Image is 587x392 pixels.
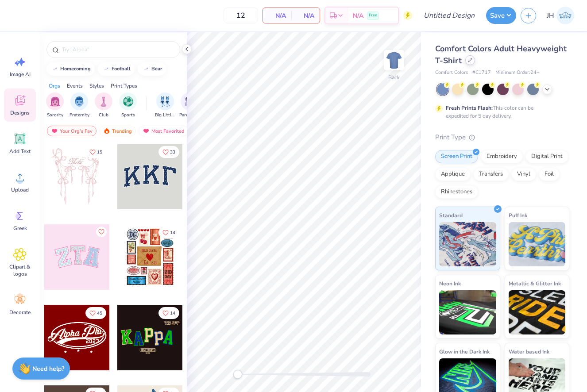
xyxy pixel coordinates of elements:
[96,227,107,237] button: Like
[112,66,131,71] div: football
[556,7,574,24] img: Jilian Hawkes
[539,168,560,181] div: Foil
[170,150,175,154] span: 33
[233,370,242,379] div: Accessibility label
[51,66,58,72] img: trend_line.gif
[179,92,200,119] div: filter for Parent's Weekend
[155,112,175,119] span: Big Little Reveal
[98,62,135,76] button: football
[511,168,536,181] div: Vinyl
[435,185,478,199] div: Rhinestones
[60,66,91,71] div: homecoming
[435,43,567,66] span: Comfort Colors Adult Heavyweight T-Shirt
[99,112,108,119] span: Club
[70,92,89,119] div: filter for Fraternity
[70,92,89,119] button: filter button
[439,211,463,220] span: Standard
[509,347,549,356] span: Water based Ink
[119,92,137,119] button: filter button
[439,347,490,356] span: Glow in the Dark Ink
[89,82,104,90] div: Styles
[297,11,314,20] span: N/A
[486,7,516,24] button: Save
[97,150,102,154] span: 15
[435,132,569,142] div: Print Type
[547,11,554,21] span: JH
[32,365,64,373] strong: Need help?
[51,128,58,134] img: most_fav.gif
[435,150,478,163] div: Screen Print
[439,290,496,334] img: Neon Ink
[417,7,482,24] input: Untitled Design
[46,92,64,119] div: filter for Sorority
[103,128,110,134] img: trending.gif
[143,66,150,72] img: trend_line.gif
[143,128,150,134] img: most_fav.gif
[481,150,523,163] div: Embroidery
[388,73,400,81] div: Back
[439,279,461,288] span: Neon Ink
[224,8,258,23] input: – –
[385,51,403,69] img: Back
[74,96,84,107] img: Fraternity Image
[99,126,136,136] div: Trending
[111,82,137,90] div: Print Types
[435,69,468,77] span: Comfort Colors
[158,307,179,319] button: Like
[70,112,89,119] span: Fraternity
[123,96,133,107] img: Sports Image
[5,263,35,277] span: Clipart & logos
[158,146,179,158] button: Like
[10,109,30,116] span: Designs
[9,148,31,155] span: Add Text
[95,92,112,119] button: filter button
[170,231,175,235] span: 14
[67,82,83,90] div: Events
[160,96,170,107] img: Big Little Reveal Image
[353,11,363,20] span: N/A
[473,168,509,181] div: Transfers
[95,92,112,119] div: filter for Club
[46,62,95,76] button: homecoming
[543,7,578,24] a: JH
[369,12,377,19] span: Free
[170,311,175,315] span: 14
[446,104,493,111] strong: Fresh Prints Flash:
[509,211,527,220] span: Puff Ink
[158,227,179,238] button: Like
[85,146,106,158] button: Like
[185,96,195,107] img: Parent's Weekend Image
[99,96,108,107] img: Club Image
[472,69,491,77] span: # C1717
[155,92,175,119] button: filter button
[49,82,60,90] div: Orgs
[119,92,137,119] div: filter for Sports
[11,186,29,193] span: Upload
[446,104,555,120] div: This color can be expedited for 5 day delivery.
[139,126,189,136] div: Most Favorited
[10,71,31,78] span: Image AI
[509,279,561,288] span: Metallic & Glitter Ink
[47,126,97,136] div: Your Org's Fav
[103,66,110,72] img: trend_line.gif
[509,222,566,266] img: Puff Ink
[268,11,286,20] span: N/A
[9,309,31,316] span: Decorate
[525,150,568,163] div: Digital Print
[435,168,471,181] div: Applique
[155,92,175,119] div: filter for Big Little Reveal
[85,307,106,319] button: Like
[151,66,162,71] div: bear
[495,69,540,77] span: Minimum Order: 24 +
[13,225,27,232] span: Greek
[121,112,135,119] span: Sports
[439,222,496,266] img: Standard
[61,45,174,54] input: Try "Alpha"
[509,290,566,334] img: Metallic & Glitter Ink
[97,311,102,315] span: 45
[47,112,63,119] span: Sorority
[46,92,64,119] button: filter button
[179,92,200,119] button: filter button
[50,96,60,107] img: Sorority Image
[138,62,166,76] button: bear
